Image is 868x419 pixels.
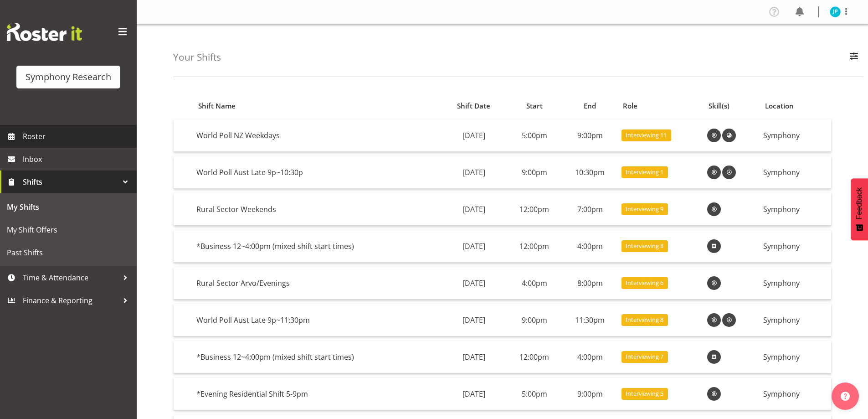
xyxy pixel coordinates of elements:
[841,392,850,401] img: help-xxl-2.png
[760,304,831,336] td: Symphony
[626,131,667,140] span: Interviewing 11
[441,304,507,336] td: [DATE]
[760,193,831,226] td: Symphony
[441,341,507,373] td: [DATE]
[173,52,221,62] h4: Your Shifts
[760,378,831,410] td: Symphony
[623,101,637,111] span: Role
[441,267,507,300] td: [DATE]
[626,389,663,398] span: Interviewing 5
[193,193,441,226] td: Rural Sector Weekends
[765,101,794,111] span: Location
[855,187,863,219] span: Feedback
[562,378,618,410] td: 9:00pm
[457,101,490,111] span: Shift Date
[193,119,441,152] td: World Poll NZ Weekdays
[562,267,618,300] td: 8:00pm
[193,304,441,336] td: World Poll Aust Late 9p~11:30pm
[562,230,618,263] td: 4:00pm
[2,241,134,264] a: Past Shifts
[7,23,82,41] img: Rosterit website logo
[23,271,118,285] span: Time & Attendance
[507,341,562,373] td: 12:00pm
[526,101,543,111] span: Start
[7,200,130,214] span: My Shifts
[441,378,507,410] td: [DATE]
[193,378,441,410] td: *Evening Residential Shift 5-9pm
[193,341,441,373] td: *Business 12~4:00pm (mixed shift start times)
[441,193,507,226] td: [DATE]
[2,218,134,241] a: My Shift Offers
[507,156,562,189] td: 9:00pm
[507,378,562,410] td: 5:00pm
[760,156,831,189] td: Symphony
[562,341,618,373] td: 4:00pm
[23,129,132,143] span: Roster
[507,119,562,152] td: 5:00pm
[193,230,441,263] td: *Business 12~4:00pm (mixed shift start times)
[626,242,663,250] span: Interviewing 8
[584,101,596,111] span: End
[626,279,663,287] span: Interviewing 6
[626,352,663,361] span: Interviewing 7
[562,156,618,189] td: 10:30pm
[7,246,130,259] span: Past Shifts
[507,267,562,300] td: 4:00pm
[26,70,111,84] div: Symphony Research
[2,196,134,218] a: My Shifts
[198,101,236,111] span: Shift Name
[441,230,507,263] td: [DATE]
[851,178,868,240] button: Feedback - Show survey
[626,205,663,213] span: Interviewing 9
[507,230,562,263] td: 12:00pm
[441,119,507,152] td: [DATE]
[441,156,507,189] td: [DATE]
[23,152,132,166] span: Inbox
[760,230,831,263] td: Symphony
[760,119,831,152] td: Symphony
[626,168,663,176] span: Interviewing 1
[23,294,118,307] span: Finance & Reporting
[507,304,562,336] td: 9:00pm
[760,267,831,300] td: Symphony
[844,47,863,67] button: Filter Employees
[626,316,663,324] span: Interviewing 8
[23,175,118,189] span: Shifts
[507,193,562,226] td: 12:00pm
[7,223,130,237] span: My Shift Offers
[562,193,618,226] td: 7:00pm
[193,156,441,189] td: World Poll Aust Late 9p~10:30p
[830,6,841,17] img: jake-pringle11873.jpg
[193,267,441,300] td: Rural Sector Arvo/Evenings
[709,101,729,111] span: Skill(s)
[562,119,618,152] td: 9:00pm
[760,341,831,373] td: Symphony
[562,304,618,336] td: 11:30pm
